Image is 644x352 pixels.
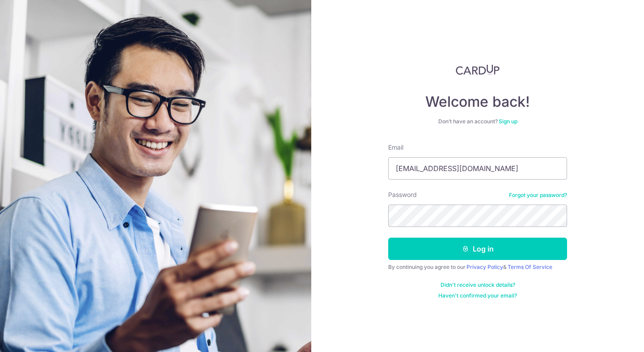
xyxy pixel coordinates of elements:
a: Didn't receive unlock details? [441,281,515,289]
label: Email [388,143,403,152]
input: Enter your Email [388,157,567,180]
a: Terms Of Service [508,264,552,270]
label: Password [388,190,417,199]
a: Sign up [499,118,517,125]
h4: Welcome back! [388,93,567,111]
a: Forgot your password? [509,192,567,199]
div: Don’t have an account? [388,118,567,125]
img: CardUp Logo [456,64,500,75]
div: By continuing you agree to our & [388,264,567,271]
button: Log in [388,238,567,260]
a: Haven't confirmed your email? [438,292,517,299]
a: Privacy Policy [466,264,503,270]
